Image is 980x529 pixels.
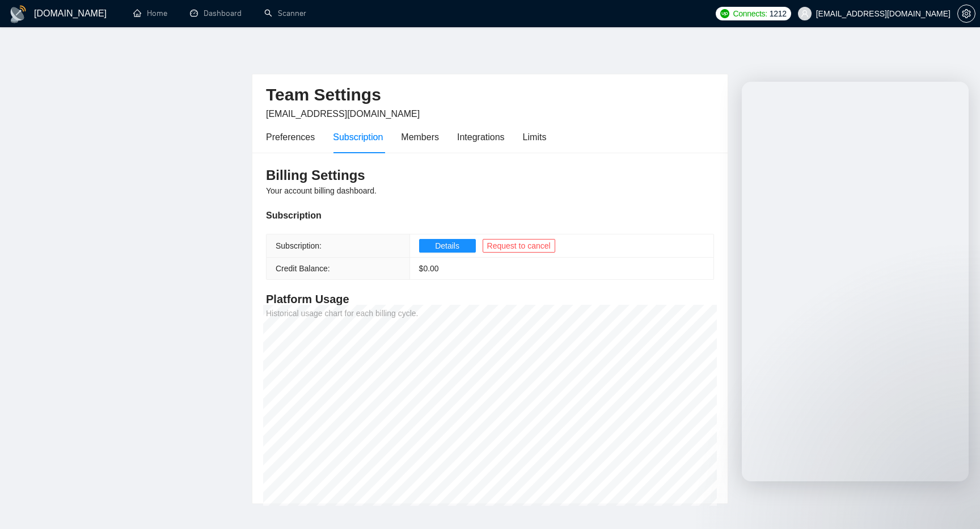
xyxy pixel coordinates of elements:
[266,83,714,107] h2: Team Settings
[266,166,714,184] h3: Billing Settings
[419,239,476,253] button: Details
[523,130,547,144] div: Limits
[720,9,729,18] img: upwork-logo.png
[733,7,767,20] span: Connects:
[266,208,714,222] div: Subscription
[742,82,969,481] iframe: Intercom live chat
[276,241,322,250] span: Subscription:
[276,264,330,273] span: Credit Balance:
[770,7,787,20] span: 1212
[435,240,459,252] span: Details
[401,130,439,144] div: Members
[333,130,383,144] div: Subscription
[133,9,167,18] a: homeHome
[801,10,809,18] span: user
[266,186,377,195] span: Your account billing dashboard.
[958,9,975,18] span: setting
[190,9,242,18] a: dashboardDashboard
[487,240,551,252] span: Request to cancel
[957,5,975,23] button: setting
[264,9,306,18] a: searchScanner
[457,130,505,144] div: Integrations
[957,9,975,18] a: setting
[419,264,439,273] span: $ 0.00
[266,109,420,119] span: [EMAIL_ADDRESS][DOMAIN_NAME]
[9,5,27,23] img: logo
[266,130,315,144] div: Preferences
[266,291,714,307] h4: Platform Usage
[941,490,969,518] iframe: Intercom live chat
[483,239,555,253] button: Request to cancel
